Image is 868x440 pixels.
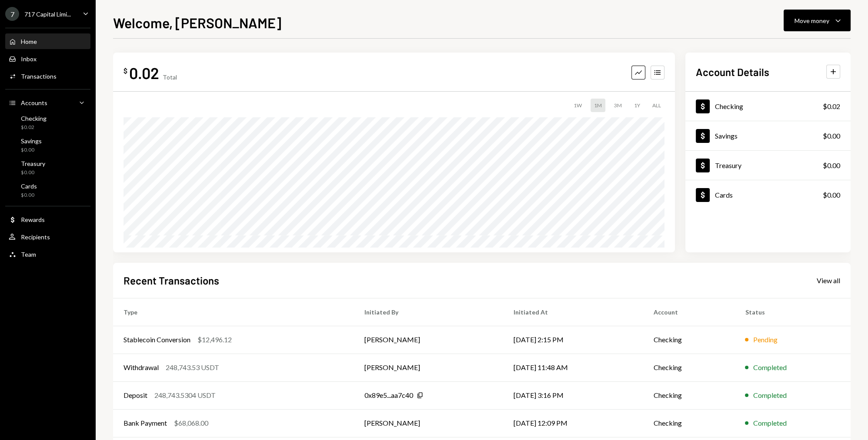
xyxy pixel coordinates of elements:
[174,418,208,428] div: $68,068.00
[591,99,605,112] div: 1M
[5,229,90,245] a: Recipients
[24,10,71,18] div: 717 Capital Limi...
[503,381,643,409] td: [DATE] 3:16 PM
[503,298,643,326] th: Initiated At
[21,137,42,145] div: Savings
[715,191,733,199] div: Cards
[21,160,45,167] div: Treasury
[753,418,786,428] div: Completed
[823,101,840,112] div: $0.02
[753,334,777,345] div: Pending
[5,246,90,262] a: Team
[197,334,232,345] div: $12,496.12
[643,354,735,381] td: Checking
[354,326,503,354] td: [PERSON_NAME]
[753,362,786,373] div: Completed
[21,124,47,131] div: $0.02
[5,212,90,227] a: Rewards
[5,33,90,49] a: Home
[753,390,786,400] div: Completed
[823,190,840,200] div: $0.00
[784,10,851,31] button: Move money
[354,409,503,437] td: [PERSON_NAME]
[166,362,219,373] div: 248,743.53 USDT
[21,192,37,199] div: $0.00
[124,66,127,75] div: $
[611,99,625,112] div: 3M
[163,73,177,81] div: Total
[643,298,735,326] th: Account
[21,216,45,223] div: Rewards
[5,95,90,110] a: Accounts
[685,121,851,150] a: Savings$0.00
[113,298,354,326] th: Type
[5,7,19,21] div: 7
[124,390,147,400] div: Deposit
[5,135,90,155] a: Savings$0.00
[124,334,190,345] div: Stablecoin Conversion
[21,55,37,63] div: Inbox
[124,362,159,373] div: Withdrawal
[696,65,769,79] h2: Account Details
[5,180,90,201] a: Cards$0.00
[570,99,585,112] div: 1W
[113,14,281,31] h1: Welcome, [PERSON_NAME]
[685,92,851,121] a: Checking$0.02
[503,409,643,437] td: [DATE] 12:09 PM
[21,146,42,154] div: $0.00
[823,131,840,141] div: $0.00
[5,68,90,84] a: Transactions
[5,51,90,66] a: Inbox
[503,354,643,381] td: [DATE] 11:48 AM
[21,251,36,258] div: Team
[685,180,851,209] a: Cards$0.00
[503,326,643,354] td: [DATE] 2:15 PM
[21,115,47,122] div: Checking
[643,381,735,409] td: Checking
[21,233,50,241] div: Recipients
[649,99,664,112] div: ALL
[154,390,216,400] div: 248,743.5304 USDT
[129,63,159,83] div: 0.02
[21,73,57,80] div: Transactions
[685,151,851,180] a: Treasury$0.00
[715,102,743,110] div: Checking
[631,99,644,112] div: 1Y
[734,298,851,326] th: Status
[817,275,840,285] a: View all
[364,390,413,400] div: 0x89e5...aa7c40
[5,112,90,133] a: Checking$0.02
[21,99,47,106] div: Accounts
[124,418,167,428] div: Bank Payment
[643,326,735,354] td: Checking
[5,157,90,178] a: Treasury$0.00
[715,132,738,140] div: Savings
[715,161,741,169] div: Treasury
[21,169,45,176] div: $0.00
[354,354,503,381] td: [PERSON_NAME]
[817,276,840,285] div: View all
[21,38,37,45] div: Home
[795,16,829,25] div: Move money
[21,182,37,190] div: Cards
[643,409,735,437] td: Checking
[124,273,219,288] h2: Recent Transactions
[823,160,840,171] div: $0.00
[354,298,503,326] th: Initiated By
